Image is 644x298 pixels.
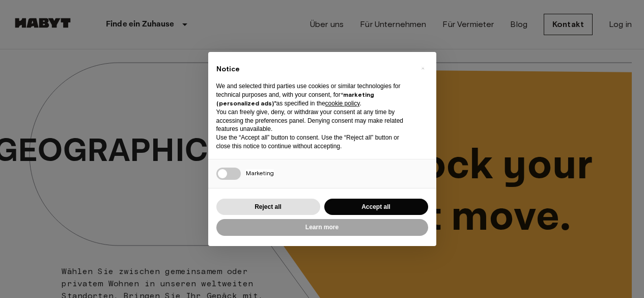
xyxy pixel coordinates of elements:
[216,91,374,107] strong: “marketing (personalized ads)”
[421,62,425,74] span: ×
[324,199,428,215] button: Accept all
[246,169,274,177] span: Marketing
[415,60,431,76] button: Close this notice
[325,100,360,107] a: cookie policy
[216,219,428,236] button: Learn more
[216,133,412,151] p: Use the “Accept all” button to consent. Use the “Reject all” button or close this notice to conti...
[216,64,412,74] h2: Notice
[216,199,320,215] button: Reject all
[216,108,412,133] p: You can freely give, deny, or withdraw your consent at any time by accessing the preferences pane...
[216,82,412,107] p: We and selected third parties use cookies or similar technologies for technical purposes and, wit...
